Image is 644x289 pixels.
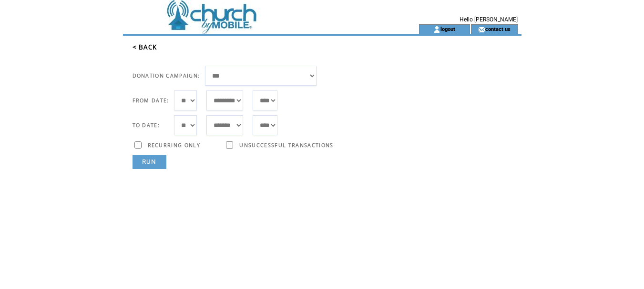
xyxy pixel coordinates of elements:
span: TO DATE: [133,122,160,129]
img: contact_us_icon.gif [478,26,485,33]
span: DONATION CAMPAIGN: [133,72,200,79]
span: RECURRING ONLY [148,142,201,149]
img: account_icon.gif [433,26,440,33]
span: Hello [PERSON_NAME] [460,16,518,23]
span: FROM DATE: [133,97,169,104]
span: UNSUCCESSFUL TRANSACTIONS [239,142,333,149]
a: < BACK [133,43,157,51]
a: RUN [133,155,166,169]
a: contact us [485,26,511,32]
a: logout [440,26,455,32]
